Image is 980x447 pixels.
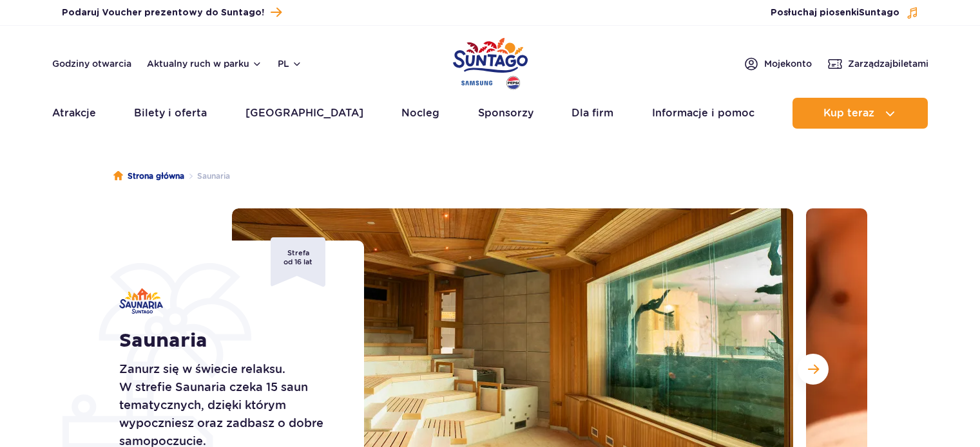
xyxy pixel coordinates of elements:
[798,354,829,385] button: Następny slajd
[62,6,264,19] span: Podaruj Voucher prezentowy do Suntago!
[278,57,302,70] button: pl
[793,98,928,129] button: Kup teraz
[113,170,184,183] a: Strona główna
[827,56,928,71] a: Zarządzajbiletami
[119,329,335,352] h1: Saunaria
[478,98,533,129] a: Sponsorzy
[62,4,282,21] a: Podaruj Voucher prezentowy do Suntago!
[52,98,96,129] a: Atrakcje
[119,288,163,314] img: Saunaria
[572,98,613,129] a: Dla firm
[744,56,812,71] a: Mojekonto
[859,8,899,17] span: Suntago
[823,107,874,119] span: Kup teraz
[271,237,325,287] div: Strefa od 16 lat
[401,98,439,129] a: Nocleg
[771,6,919,19] button: Posłuchaj piosenkiSuntago
[453,32,528,91] a: Park of Poland
[764,57,812,70] span: Moje konto
[771,6,899,19] span: Posłuchaj piosenki
[652,98,754,129] a: Informacje i pomoc
[134,98,207,129] a: Bilety i oferta
[52,57,131,70] a: Godziny otwarcia
[147,59,262,69] button: Aktualny ruch w parku
[184,170,230,183] li: Saunaria
[245,98,363,129] a: [GEOGRAPHIC_DATA]
[848,57,928,70] span: Zarządzaj biletami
